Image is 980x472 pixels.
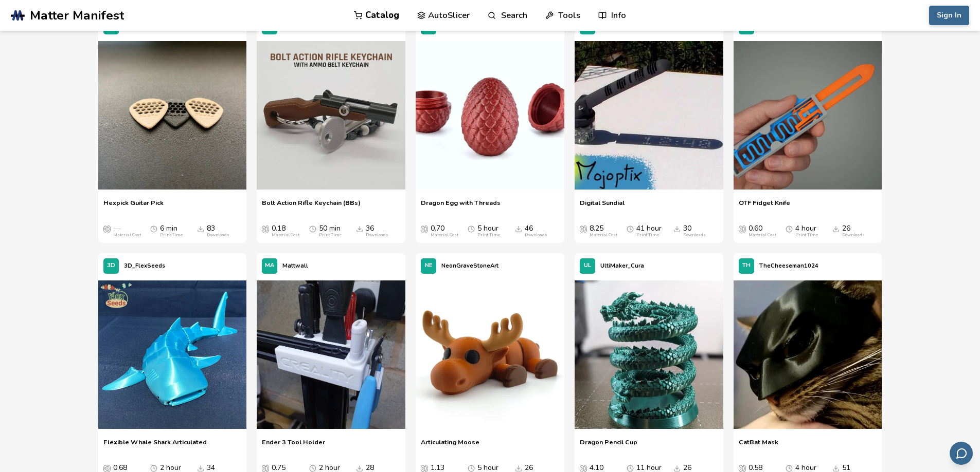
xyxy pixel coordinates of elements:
span: Average Print Time [150,464,157,472]
div: 41 hour [636,224,662,238]
a: CatBat Mask [739,438,778,454]
div: 0.70 [431,224,458,238]
span: — [113,224,120,233]
span: Average Print Time [627,224,634,233]
button: Send feedback via email [950,442,973,465]
div: Material Cost [590,233,617,238]
div: 0.18 [272,224,299,238]
span: Average Cost [103,464,111,472]
span: Average Print Time [468,224,475,233]
span: Average Cost [739,464,746,472]
span: TH [742,262,751,269]
span: Average Cost [103,224,111,233]
p: Mattwall [282,260,308,271]
span: Average Cost [421,464,428,472]
span: Average Cost [739,224,746,233]
span: Downloads [356,224,363,233]
p: NeonGraveStoneArt [441,260,498,271]
div: 4 hour [795,224,818,238]
span: Downloads [197,224,204,233]
div: Print Time [160,233,183,238]
div: Downloads [683,233,706,238]
span: Downloads [515,224,522,233]
div: Print Time [319,233,342,238]
div: 83 [207,224,229,238]
p: UltiMaker_Cura [600,260,644,271]
span: Downloads [197,464,204,472]
a: Dragon Egg with Threads [421,199,501,214]
div: Print Time [795,233,818,238]
div: 6 min [160,224,183,238]
span: Average Cost [262,464,269,472]
div: Material Cost [749,233,776,238]
span: Downloads [832,224,840,233]
a: OTF Fidget Knife [739,199,790,214]
span: Average Cost [580,464,587,472]
div: Print Time [477,233,500,238]
span: Downloads [515,464,522,472]
span: Average Print Time [627,464,634,472]
p: 3D_FlexSeeds [124,260,165,271]
div: Print Time [636,233,659,238]
a: Hexpick Guitar Pick [103,199,164,214]
div: 50 min [319,224,342,238]
a: Bolt Action Rifle Keychain (BBs) [262,199,361,214]
span: Average Print Time [468,464,475,472]
div: 36 [366,224,388,238]
span: Average Print Time [309,464,316,472]
div: 5 hour [477,224,500,238]
span: UL [584,262,591,269]
span: Average Print Time [786,464,793,472]
a: Articulating Moose [421,438,479,454]
div: 30 [683,224,706,238]
div: 8.25 [590,224,617,238]
div: Material Cost [113,233,141,238]
div: Downloads [842,233,865,238]
p: TheCheeseman1024 [759,260,818,271]
a: Ender 3 Tool Holder [262,438,325,454]
button: Sign In [929,6,969,25]
span: Downloads [832,464,840,472]
span: Average Cost [262,224,269,233]
span: Average Print Time [309,224,316,233]
div: Material Cost [272,233,299,238]
span: Downloads [673,224,681,233]
span: 3D [107,262,115,269]
div: 46 [525,224,547,238]
div: Downloads [366,233,388,238]
span: Downloads [356,464,363,472]
div: Downloads [207,233,229,238]
a: Dragon Pencil Cup [580,438,637,454]
span: MA [265,262,274,269]
div: Downloads [525,233,547,238]
div: 26 [842,224,865,238]
span: Matter Manifest [30,8,124,23]
a: Digital Sundial [580,199,625,214]
span: Average Print Time [150,224,157,233]
div: 0.60 [749,224,776,238]
span: Average Cost [580,224,587,233]
span: Downloads [673,464,681,472]
a: Flexible Whale Shark Articulated [103,438,207,454]
span: Average Cost [421,224,428,233]
div: Material Cost [431,233,458,238]
span: Average Print Time [786,224,793,233]
span: NE [425,262,433,269]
